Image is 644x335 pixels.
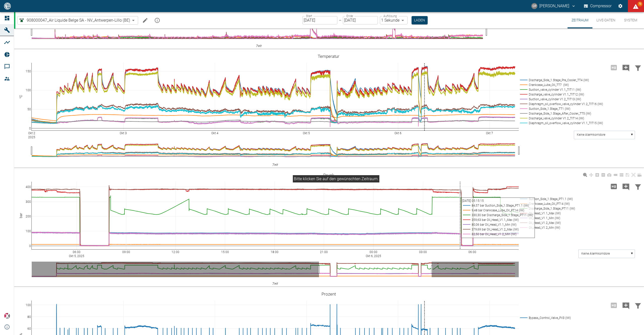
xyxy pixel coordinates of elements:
button: Live-Daten [592,12,619,28]
a: 908000047_Air Liquide Belge SA - NV_Antwerpen-Lillo (BE) [19,17,130,23]
button: Kommentar hinzufügen [620,61,632,74]
span: 908000047_Air Liquide Belge SA - NV_Antwerpen-Lillo (BE) [27,17,130,23]
button: mission info [152,15,162,25]
span: Hohe Auflösung nur für Zeiträume von <3 Tagen verfügbar [608,65,620,70]
div: 1 Sekunde [380,16,408,24]
text: Keine Alarmkorridore [581,252,610,255]
button: Daten filtern [632,180,644,193]
button: Daten filtern [632,61,644,74]
label: Start [306,14,312,18]
button: Kommentar hinzufügen [620,299,632,312]
div: CP [531,3,537,9]
button: Daten filtern [632,299,644,312]
p: – [339,17,341,23]
button: System [619,12,642,28]
button: Compressor [583,2,613,11]
button: Machine bearbeiten [140,15,150,25]
button: Zeitraum [568,12,592,28]
input: DD.MM.YYYY [302,16,337,24]
button: Kommentar hinzufügen [620,180,632,193]
span: Hohe Auflösung nur für Zeiträume von <3 Tagen verfügbar [608,303,620,307]
button: Laden [412,16,428,24]
img: Xplore Logo [4,313,10,319]
span: 70 [637,2,642,7]
label: Ende [346,14,353,18]
text: Keine Alarmkorridore [577,133,605,136]
span: Hohe Auflösung [608,184,620,188]
img: logo [4,3,11,9]
button: Einstellungen [616,2,625,11]
label: Auflösung [383,14,397,18]
button: christoph.palm@neuman-esser.com [531,2,577,11]
input: DD.MM.YYYY [343,16,378,24]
